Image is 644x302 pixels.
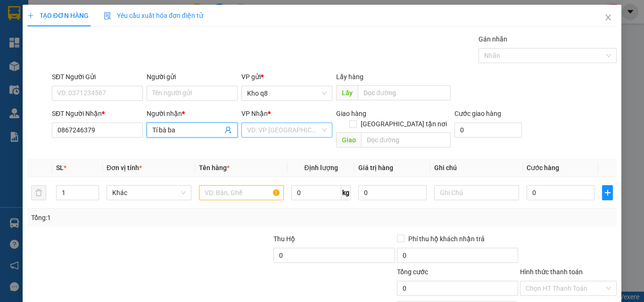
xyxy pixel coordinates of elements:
[241,110,268,117] span: VP Nhận
[199,185,284,200] input: VD: Bàn, Ghế
[434,185,519,200] input: Ghi Chú
[336,85,358,100] span: Lấy
[361,132,451,147] input: Dọc đường
[147,72,238,82] div: Người gửi
[147,108,238,119] div: Người nhận
[27,12,89,19] span: TẠO ĐƠN HÀNG
[224,126,232,134] span: user-add
[52,72,143,82] div: SĐT Người Gửi
[107,164,142,171] span: Đơn vị tính
[602,185,613,200] button: plus
[304,164,338,171] span: Định lượng
[241,72,332,82] div: VP gửi
[604,14,612,21] span: close
[454,122,522,138] input: Cước giao hàng
[336,110,366,117] span: Giao hàng
[104,12,111,20] img: icon
[479,35,507,43] label: Gán nhãn
[397,268,428,276] span: Tổng cước
[31,185,46,200] button: delete
[341,185,351,200] span: kg
[112,186,186,200] span: Khác
[27,12,34,19] span: plus
[336,73,363,81] span: Lấy hàng
[358,185,426,200] input: 0
[52,108,143,119] div: SĐT Người Nhận
[31,212,249,223] div: Tổng: 1
[358,85,451,100] input: Dọc đường
[199,164,230,171] span: Tên hàng
[273,235,295,243] span: Thu Hộ
[430,159,523,177] th: Ghi chú
[336,132,361,147] span: Giao
[56,164,64,171] span: SL
[405,234,488,244] span: Phí thu hộ khách nhận trả
[104,12,203,19] span: Yêu cầu xuất hóa đơn điện tử
[595,5,621,31] button: Close
[520,268,583,276] label: Hình thức thanh toán
[247,86,327,100] span: Kho q8
[603,189,612,196] span: plus
[527,164,559,171] span: Cước hàng
[357,119,451,129] span: [GEOGRAPHIC_DATA] tận nơi
[454,110,501,117] label: Cước giao hàng
[358,164,393,171] span: Giá trị hàng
